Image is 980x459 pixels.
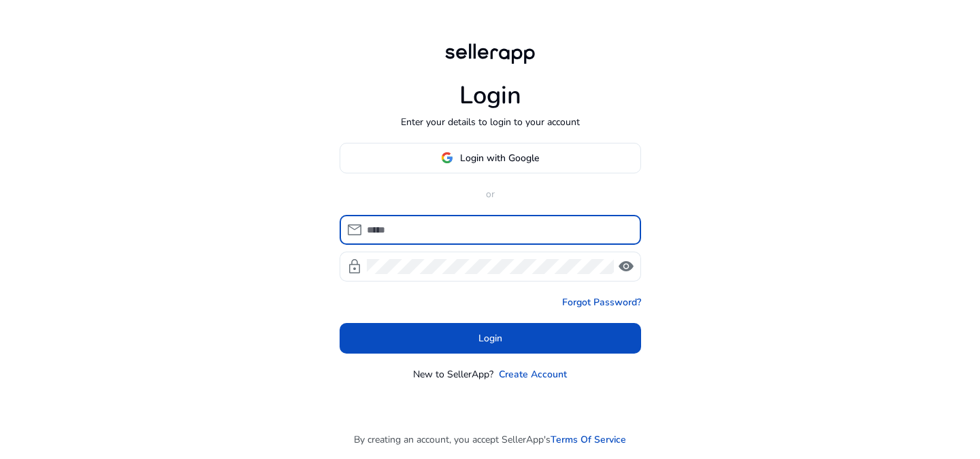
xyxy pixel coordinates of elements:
[346,222,363,238] span: mail
[499,367,567,381] a: Create Account
[340,323,641,354] button: Login
[562,295,641,309] a: Forgot Password?
[460,151,539,165] span: Login with Google
[340,143,641,173] button: Login with Google
[346,258,363,275] span: lock
[413,367,493,381] p: New to SellerApp?
[459,81,521,110] h1: Login
[618,258,634,275] span: visibility
[441,152,453,164] img: google-logo.svg
[478,331,502,345] span: Login
[401,115,580,129] p: Enter your details to login to your account
[340,187,641,201] p: or
[551,432,626,447] a: Terms Of Service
